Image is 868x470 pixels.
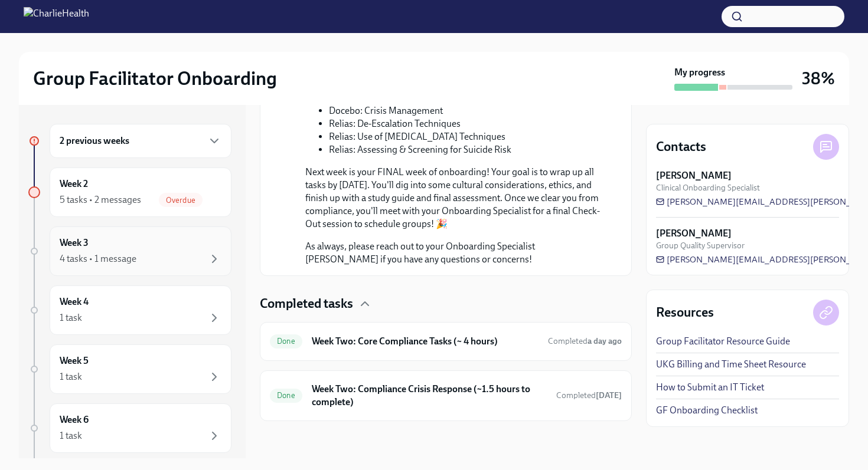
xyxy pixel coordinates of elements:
h2: Group Facilitator Onboarding [33,67,277,90]
strong: [PERSON_NAME] [656,227,732,240]
p: As always, please reach out to your Onboarding Specialist [PERSON_NAME] if you have any questions... [305,240,603,266]
a: Group Facilitator Resource Guide [656,335,790,348]
div: 1 task [60,370,82,383]
a: GF Onboarding Checklist [656,404,758,417]
h6: Week 2 [60,178,88,190]
h6: Week 6 [60,413,89,426]
span: September 23rd, 2025 18:30 [548,336,622,347]
h6: Week 4 [60,295,89,308]
strong: [PERSON_NAME] [656,169,732,182]
a: Week 41 task [28,285,231,335]
div: 2 previous weeks [50,124,231,158]
h4: Completed tasks [260,295,353,313]
h6: Week Two: Core Compliance Tasks (~ 4 hours) [312,335,539,348]
li: Docebo: Crisis Management [329,104,603,117]
a: Week 61 task [28,403,231,453]
h4: Contacts [656,138,706,156]
span: Completed [556,390,622,400]
p: Next week is your FINAL week of onboarding! Your goal is to wrap up all tasks by [DATE]. You'll d... [305,166,603,231]
span: Overdue [159,196,203,205]
li: Relias: Use of [MEDICAL_DATA] Techniques [329,130,603,143]
a: How to Submit an IT Ticket [656,381,764,394]
strong: a day ago [588,336,622,346]
div: 5 tasks • 2 messages [60,193,141,206]
li: Relias: De-Escalation Techniques [329,117,603,130]
img: CharlieHealth [24,7,89,26]
h6: 2 previous weeks [60,134,129,147]
a: UKG Billing and Time Sheet Resource [656,358,806,371]
h4: Resources [656,304,714,321]
div: 1 task [60,429,82,442]
h6: Week 5 [60,354,89,367]
span: Clinical Onboarding Specialist [656,182,760,193]
h3: 38% [802,68,835,89]
a: DoneWeek Two: Compliance Crisis Response (~1.5 hours to complete)Completed[DATE] [270,380,622,411]
span: Group Quality Supervisor [656,240,745,251]
a: DoneWeek Two: Core Compliance Tasks (~ 4 hours)Completeda day ago [270,332,622,351]
a: Week 51 task [28,344,231,394]
h6: Week 3 [60,236,89,249]
div: 4 tasks • 1 message [60,252,136,265]
strong: [DATE] [596,390,622,400]
span: September 25th, 2025 18:03 [556,390,622,401]
span: Done [270,391,302,400]
div: 1 task [60,311,82,324]
strong: My progress [674,66,725,79]
div: Completed tasks [260,295,632,313]
span: Done [270,337,302,346]
li: Relias: Assessing & Screening for Suicide Risk [329,143,603,156]
a: Week 34 tasks • 1 message [28,226,231,276]
a: Week 25 tasks • 2 messagesOverdue [28,167,231,217]
span: Completed [548,336,622,346]
h6: Week Two: Compliance Crisis Response (~1.5 hours to complete) [312,383,547,409]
